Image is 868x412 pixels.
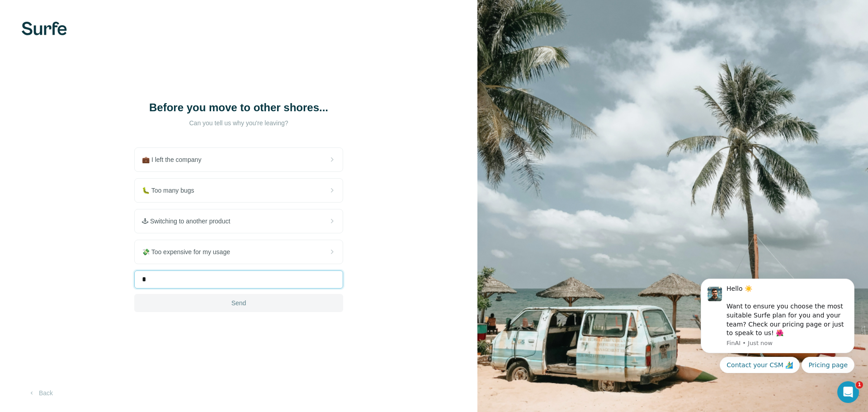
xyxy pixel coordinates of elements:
[142,155,208,164] span: 💼 I left the company
[134,294,343,312] button: Send
[148,100,329,115] h1: Before you move to other shores...
[22,22,67,35] img: Surfe's logo
[856,381,863,388] span: 1
[837,381,859,403] iframe: Intercom live chat
[687,249,868,388] iframe: Intercom notifications message
[142,217,237,226] span: 🕹 Switching to another product
[148,118,329,128] p: Can you tell us why you're leaving?
[142,186,202,195] span: 🐛 Too many bugs
[22,385,59,401] button: Back
[231,298,246,308] span: Send
[142,247,237,256] span: 💸 Too expensive for my usage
